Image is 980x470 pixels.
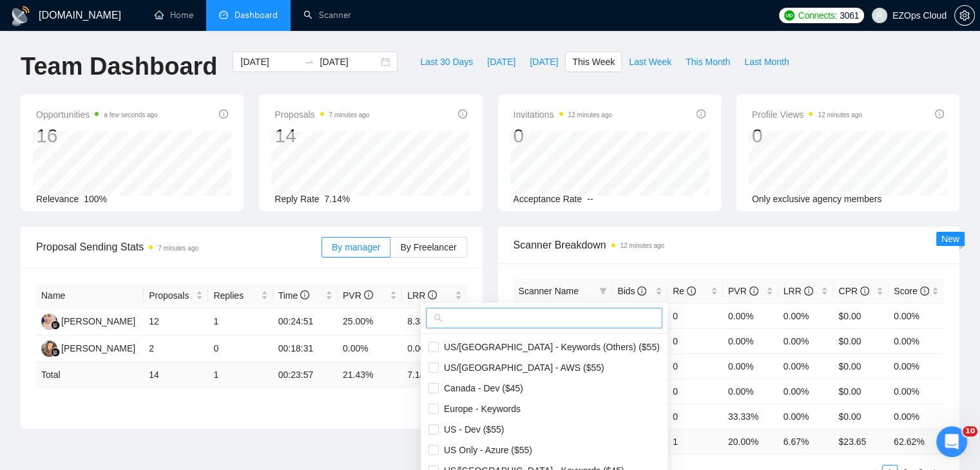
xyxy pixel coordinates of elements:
td: 0.00% [889,379,944,404]
span: Opportunities [36,107,158,122]
td: $0.00 [833,379,889,404]
td: 0.00% [723,353,778,379]
td: 0.00% [778,303,834,328]
span: user [875,11,884,20]
td: $0.00 [833,353,889,379]
td: 14 [144,362,208,388]
button: Last Week [622,52,678,72]
td: 12 [144,308,208,335]
th: Proposals [144,283,208,308]
td: $0.00 [833,328,889,353]
td: 00:23:57 [273,362,338,388]
td: 0.00% [778,379,834,404]
td: 1 [208,308,273,335]
td: 1 [668,429,723,454]
span: info-circle [687,287,696,296]
td: 0 [668,379,723,404]
span: New [941,234,959,244]
td: 0 [668,404,723,429]
time: 12 minutes ago [620,242,664,249]
span: CPR [838,286,869,296]
img: gigradar-bm.png [51,348,60,357]
a: NK[PERSON_NAME] [41,343,135,353]
span: [DATE] [487,55,515,69]
a: searchScanner [303,10,351,21]
input: End date [320,55,378,69]
button: [DATE] [523,52,565,72]
time: a few seconds ago [104,111,157,118]
td: 0.00% [778,353,834,379]
button: Last 30 Days [413,52,480,72]
span: Re [673,286,696,296]
td: 25.00% [338,308,402,335]
div: [PERSON_NAME] [61,314,135,328]
img: upwork-logo.png [784,10,794,21]
span: search [434,314,443,323]
span: info-circle [697,109,706,118]
div: 16 [36,124,158,148]
span: info-circle [860,287,869,296]
time: 12 minutes ago [818,111,861,118]
span: Dashboard [235,10,278,21]
td: 0.00% [338,335,402,362]
span: info-circle [935,109,944,118]
span: Last 30 Days [420,55,473,69]
input: Start date [240,55,299,69]
span: info-circle [428,290,437,299]
div: [PERSON_NAME] [61,341,135,355]
td: $ 23.65 [833,429,889,454]
td: 0.00% [778,328,834,353]
span: info-circle [637,287,646,296]
span: Score [894,286,928,296]
span: filter [599,287,607,295]
td: 7.14 % [402,362,466,388]
div: 14 [274,124,369,148]
td: 0 [668,303,723,328]
a: homeHome [155,10,193,21]
td: 00:18:31 [273,335,338,362]
button: Last Month [737,52,796,72]
span: info-circle [300,290,309,299]
div: 0 [514,124,612,148]
span: US Only - Azure ($55) [439,445,532,455]
span: Invitations [514,107,612,122]
span: filter [597,281,610,301]
td: 62.62 % [889,429,944,454]
img: gigradar-bm.png [51,321,60,330]
span: This Week [572,55,615,69]
span: Last Month [744,55,789,69]
td: 21.43 % [338,362,402,388]
span: LRR [783,286,813,296]
td: 33.33% [723,404,778,429]
span: Relevance [36,194,79,204]
td: 0.00% [723,328,778,353]
time: 7 minutes ago [158,245,198,252]
span: Acceptance Rate [514,194,582,204]
td: Total [36,362,144,388]
td: 1 [208,362,273,388]
button: This Week [565,52,622,72]
button: This Month [678,52,737,72]
td: 0 [668,328,723,353]
a: AJ[PERSON_NAME] [41,315,135,326]
td: 0.00% [889,353,944,379]
span: to [304,57,314,67]
td: 6.67 % [778,429,834,454]
td: 20.00 % [723,429,778,454]
span: By manager [332,242,380,252]
span: info-circle [364,290,373,299]
time: 7 minutes ago [329,111,370,118]
iframe: Intercom live chat [936,426,967,457]
span: Last Week [629,55,671,69]
a: setting [954,10,975,21]
td: 0.00% [889,328,944,353]
td: 0.00% [723,379,778,404]
td: $0.00 [833,303,889,328]
span: Europe - Keywords [439,404,521,414]
span: Scanner Breakdown [514,237,945,253]
span: Replies [213,288,258,303]
span: [DATE] [530,55,558,69]
span: Time [278,290,309,301]
button: setting [954,5,975,26]
div: 0 [752,124,862,148]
